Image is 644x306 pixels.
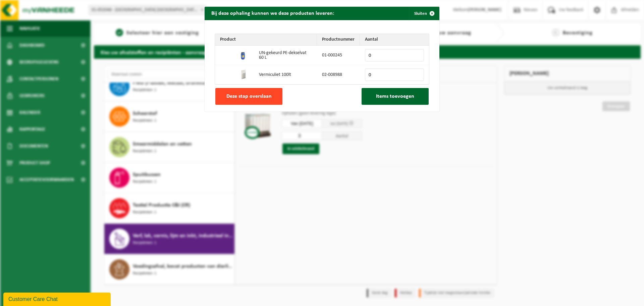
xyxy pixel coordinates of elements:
td: UN-gekeurd PE-dekselvat 60 L [254,46,317,65]
th: Productnummer [317,34,360,46]
iframe: chat widget [3,291,112,306]
span: Deze stap overslaan [226,94,272,99]
span: Items toevoegen [376,94,414,99]
th: Product [215,34,317,46]
img: 01-000245 [238,49,249,60]
td: 02-008988 [317,65,360,84]
button: Sluiten [409,7,439,20]
td: Vermiculiet 100lt [254,65,317,84]
img: 02-008988 [238,69,249,80]
button: Items toevoegen [362,88,429,105]
th: Aantal [360,34,429,46]
h2: Bij deze ophaling kunnen we deze producten leveren: [205,7,341,19]
td: 01-000245 [317,46,360,65]
button: Deze stap overslaan [215,88,282,105]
